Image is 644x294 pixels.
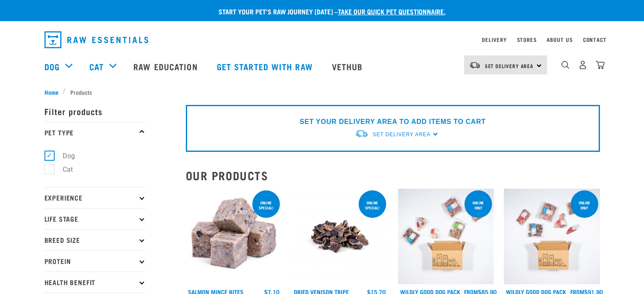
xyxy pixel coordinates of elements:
a: Vethub [323,49,373,83]
p: Breed Size [44,229,146,250]
img: user.png [578,60,587,69]
p: Health Benefit [44,272,146,293]
span: FROM [464,290,478,293]
label: Dog [49,151,78,161]
p: Filter products [44,101,146,122]
img: Dog Novel 0 2sec [504,189,600,285]
nav: dropdown navigation [38,28,607,52]
div: Online Only [571,196,598,214]
div: ONLINE SPECIAL! [252,196,280,214]
a: Get started with Raw [208,49,323,83]
a: Stores [517,38,537,41]
p: Pet Type [44,122,146,143]
div: ONLINE SPECIAL! [359,196,386,214]
span: Set Delivery Area [373,132,430,137]
img: Dried Vension Tripe 1691 [292,189,388,285]
div: Online Only [464,196,492,214]
img: 1141 Salmon Mince 01 [186,189,282,285]
a: take our quick pet questionnaire. [338,9,445,13]
p: Life Stage [44,208,146,229]
label: Cat [49,164,76,175]
a: Delivery [482,38,506,41]
a: Dried Venison Tripe [294,290,349,293]
a: About Us [547,38,572,41]
a: Raw Education [125,49,208,83]
a: Dog [44,60,60,73]
a: Salmon Mince Bites [188,290,243,293]
span: FROM [570,290,584,293]
img: home-icon@2x.png [596,60,605,69]
img: van-moving.png [469,61,481,69]
h2: Our Products [186,169,600,182]
nav: breadcrumbs [44,88,600,96]
img: Dog 0 2sec [398,189,494,285]
p: Protein [44,250,146,272]
img: van-moving.png [355,129,368,138]
a: Contact [583,38,607,41]
a: Home [44,88,63,96]
p: SET YOUR DELIVERY AREA TO ADD ITEMS TO CART [300,117,486,127]
p: Experience [44,187,146,208]
img: home-icon-1@2x.png [561,61,569,69]
span: Set Delivery Area [485,64,534,67]
span: Home [44,88,58,96]
a: Cat [89,60,104,73]
img: Raw Essentials Logo [44,31,148,48]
